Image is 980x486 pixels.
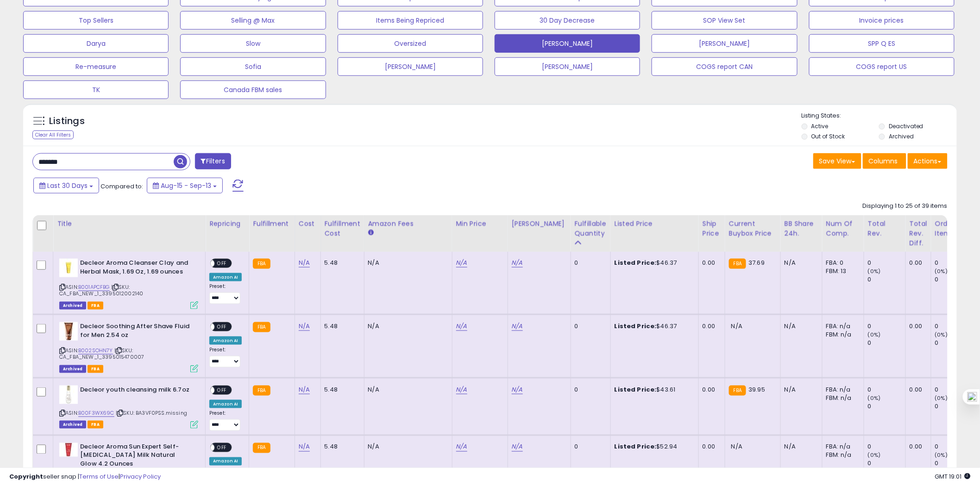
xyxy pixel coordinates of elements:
[59,259,78,277] img: 31eIagrh4sL._SL40_.jpg
[495,57,640,76] button: [PERSON_NAME]
[615,259,691,267] div: $46.37
[935,322,973,330] div: 0
[652,57,797,76] button: COGS report CAN
[299,258,310,268] a: N/A
[325,322,357,330] div: 5.48
[652,34,797,53] button: [PERSON_NAME]
[253,443,270,453] small: FBA
[32,131,74,139] div: Clear All Filters
[615,385,657,394] b: Listed Price:
[785,219,818,238] div: BB Share 24h.
[299,442,310,452] a: N/A
[253,259,270,269] small: FBA
[101,182,143,191] span: Compared to:
[935,443,973,451] div: 0
[935,402,973,411] div: 0
[180,11,326,30] button: Selling @ Max
[615,322,691,330] div: $46.37
[209,410,242,431] div: Preset:
[868,322,905,330] div: 0
[338,57,483,76] button: [PERSON_NAME]
[116,409,187,417] span: | SKU: BA3VF0PSS.missing
[512,258,523,268] a: N/A
[575,322,603,330] div: 0
[512,219,567,229] div: [PERSON_NAME]
[826,394,857,402] div: FBM: n/a
[729,259,746,269] small: FBA
[910,219,927,248] div: Total Rev. Diff.
[809,34,955,53] button: SPP Q ES
[748,258,765,267] span: 37.69
[868,259,905,267] div: 0
[785,443,815,451] div: N/A
[910,322,924,330] div: 0.00
[214,443,229,451] span: OFF
[863,153,906,169] button: Columns
[299,322,310,331] a: N/A
[456,258,467,268] a: N/A
[826,322,857,330] div: FBA: n/a
[802,112,957,120] p: Listing States:
[512,322,523,331] a: N/A
[338,34,483,53] button: Oversized
[59,322,78,341] img: 41Ero+Jq5HL._SL40_.jpg
[575,443,603,451] div: 0
[615,443,691,451] div: $52.94
[59,386,198,428] div: ASIN:
[325,386,357,394] div: 5.48
[368,322,445,330] div: N/A
[88,421,103,429] span: FBA
[209,400,242,408] div: Amazon AI
[703,259,718,267] div: 0.00
[889,132,914,140] label: Archived
[9,473,161,481] div: seller snap | |
[59,322,198,372] div: ASIN:
[512,442,523,452] a: N/A
[652,11,797,30] button: SOP View Set
[253,386,270,396] small: FBA
[9,472,43,481] strong: Copyright
[868,339,905,347] div: 0
[512,385,523,394] a: N/A
[935,331,948,338] small: (0%)
[910,443,924,451] div: 0.00
[889,122,923,130] label: Deactivated
[826,267,857,275] div: FBM: 13
[615,442,657,451] b: Listed Price:
[495,11,640,30] button: 30 Day Decrease
[868,268,881,275] small: (0%)
[575,259,603,267] div: 0
[863,202,948,211] div: Displaying 1 to 25 of 39 items
[910,259,924,267] div: 0.00
[575,219,607,238] div: Fulfillable Quantity
[967,392,977,402] img: one_i.png
[456,219,504,229] div: Min Price
[908,153,948,169] button: Actions
[59,283,143,297] span: | SKU: CA_FBA_NEW_1_3395012002140
[935,219,969,238] div: Ordered Items
[180,34,326,53] button: Slow
[826,443,857,451] div: FBA: n/a
[325,259,357,267] div: 5.48
[868,386,905,394] div: 0
[23,57,169,76] button: Re-measure
[935,472,971,481] span: 2025-10-14 19:01 GMT
[826,259,857,267] div: FBA: 0
[495,34,640,53] button: [PERSON_NAME]
[868,443,905,451] div: 0
[299,385,310,394] a: N/A
[368,219,448,229] div: Amazon Fees
[59,386,78,404] img: 31jloqe0iBL._SL40_.jpg
[253,322,270,332] small: FBA
[935,275,973,284] div: 0
[868,275,905,284] div: 0
[368,443,445,451] div: N/A
[57,219,201,229] div: Title
[180,81,326,99] button: Canada FBM sales
[615,219,695,229] div: Listed Price
[703,443,718,451] div: 0.00
[59,421,86,429] span: Listings that have been deleted from Seller Central
[910,386,924,394] div: 0.00
[299,219,317,229] div: Cost
[811,132,845,140] label: Out of Stock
